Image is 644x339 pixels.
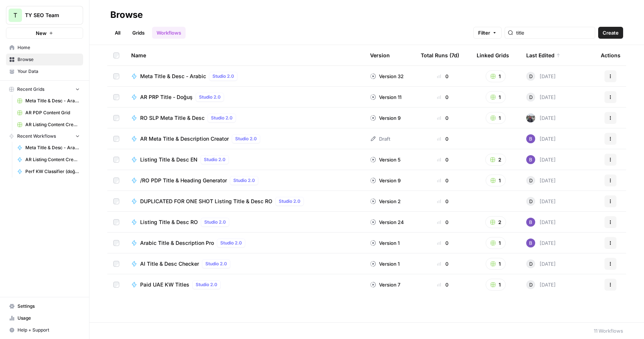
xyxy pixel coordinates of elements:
span: Create [603,29,619,36]
div: Last Edited [526,45,561,65]
div: [DATE] [526,93,556,102]
a: AR Meta Title & Description CreatorStudio 2.0 [131,134,358,143]
a: Arabic Title & Description ProStudio 2.0 [131,239,358,247]
span: D [529,93,533,101]
img: gw1sx2voaue3qv6n9g0ogtx49w3o [526,113,535,122]
span: Studio 2.0 [279,198,300,205]
a: Usage [6,312,83,324]
div: Version 9 [370,114,401,122]
div: [DATE] [526,176,556,185]
div: [DATE] [526,197,556,206]
div: 0 [421,114,465,122]
a: Listing Title & Desc ROStudio 2.0 [131,218,358,227]
div: 0 [421,198,465,205]
a: AR PRP Title - DoğuşStudio 2.0 [131,93,358,102]
div: Version 1 [370,260,400,268]
div: 11 Workflows [594,327,623,335]
div: 0 [421,73,465,80]
span: Listing Title & Desc RO [140,218,198,226]
div: 0 [421,93,465,101]
a: Meta Title & Desc - Arabic [14,142,83,154]
button: Filter [473,27,502,39]
div: Linked Grids [477,45,509,65]
span: Studio 2.0 [205,260,227,267]
button: Recent Workflows [6,131,83,142]
span: Listing Title & Desc EN [140,156,198,163]
a: Home [6,42,83,54]
span: Studio 2.0 [220,240,242,246]
span: AR PDP Content Grid [25,109,80,116]
span: Studio 2.0 [233,177,255,184]
img: ado9ny5rx1ptjx4mjd37i33wy0ah [526,239,535,247]
div: 0 [421,260,465,268]
a: Grids [128,27,149,39]
span: Meta Title & Desc - Arabic [140,73,206,80]
div: Version [370,45,390,65]
a: Paid UAE KW TitlesStudio 2.0 [131,280,358,289]
button: 1 [486,175,506,186]
div: Actions [601,45,621,65]
div: [DATE] [526,113,556,122]
span: Studio 2.0 [212,73,234,80]
span: D [529,281,533,288]
button: Workspace: TY SEO Team [6,6,83,25]
a: AR PDP Content Grid [14,107,83,119]
span: Meta Title & Desc - Arabic [25,97,80,104]
a: Your Data [6,65,83,77]
a: Browse [6,54,83,65]
img: ado9ny5rx1ptjx4mjd37i33wy0ah [526,155,535,164]
a: Listing Title & Desc ENStudio 2.0 [131,155,358,164]
button: 2 [485,216,506,228]
button: Create [598,27,623,39]
div: 0 [421,218,465,226]
span: AR Listing Content Creation Grid [25,121,80,128]
button: New [6,28,83,39]
a: /RO PDP Title & Heading GeneratorStudio 2.0 [131,176,358,185]
span: Studio 2.0 [199,94,221,100]
button: 2 [485,154,506,166]
div: [DATE] [526,72,556,81]
span: AR Meta Title & Description Creator [140,135,229,143]
span: Arabic Title & Description Pro [140,239,214,247]
a: Workflows [152,27,186,39]
div: [DATE] [526,134,556,143]
div: Draft [370,135,390,143]
span: Recent Workflows [17,133,56,140]
span: Paid UAE KW Titles [140,281,189,288]
span: Studio 2.0 [211,115,233,121]
a: Meta Title & Desc - Arabic [14,95,83,107]
span: Studio 2.0 [204,156,225,163]
div: 0 [421,177,465,184]
div: Version 32 [370,73,404,80]
span: Filter [478,29,490,36]
div: Version 24 [370,218,404,226]
button: Help + Support [6,324,83,336]
span: AR Listing Content Creation [25,156,80,163]
div: [DATE] [526,259,556,268]
span: Meta Title & Desc - Arabic [25,144,80,151]
span: TY SEO Team [25,12,70,19]
button: 1 [486,237,506,249]
span: Perf KW Classifier (doğuş) [25,168,80,175]
button: 1 [486,112,506,124]
div: [DATE] [526,218,556,227]
a: All [110,27,125,39]
span: DUPLICATED FOR ONE SHOT Listing Title & Desc RO [140,198,272,205]
a: RO SLP Meta Title & DescStudio 2.0 [131,113,358,122]
a: DUPLICATED FOR ONE SHOT Listing Title & Desc ROStudio 2.0 [131,197,358,206]
span: RO SLP Meta Title & Desc [140,114,205,122]
a: Meta Title & Desc - ArabicStudio 2.0 [131,72,358,81]
div: Version 2 [370,198,401,205]
button: Recent Grids [6,84,83,95]
button: 1 [486,91,506,103]
a: AR Listing Content Creation Grid [14,119,83,131]
span: D [529,73,533,80]
span: Studio 2.0 [235,135,257,142]
span: D [529,177,533,184]
div: Version 5 [370,156,401,163]
div: 0 [421,135,465,143]
div: [DATE] [526,280,556,289]
button: 1 [486,279,506,291]
div: Version 7 [370,281,400,288]
img: ado9ny5rx1ptjx4mjd37i33wy0ah [526,218,535,227]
